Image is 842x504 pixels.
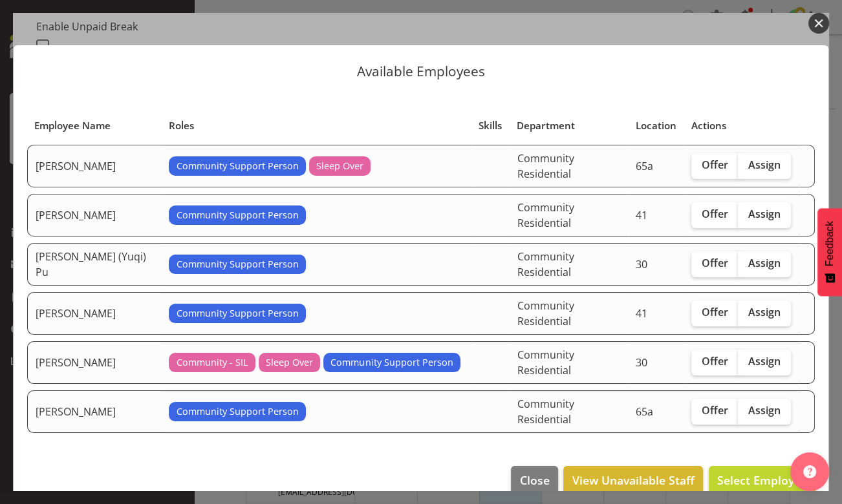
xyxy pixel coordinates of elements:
[702,404,728,417] span: Offer
[177,355,248,370] span: Community - SIL
[748,306,781,319] span: Assign
[563,466,702,494] button: View Unavailable Staff
[636,159,653,173] span: 65a
[177,404,299,419] span: Community Support Person
[702,306,728,319] span: Offer
[517,200,574,230] span: Community Residential
[636,306,647,320] span: 41
[27,65,815,78] p: Available Employees
[177,306,299,320] span: Community Support Person
[817,208,842,296] button: Feedback - Show survey
[517,299,574,328] span: Community Residential
[177,159,299,173] span: Community Support Person
[803,465,816,478] img: help-xxl-2.png
[517,397,574,426] span: Community Residential
[517,118,575,133] span: Department
[636,355,647,370] span: 30
[748,355,781,368] span: Assign
[27,292,161,335] td: [PERSON_NAME]
[177,257,299,271] span: Community Support Person
[702,355,728,368] span: Offer
[27,390,161,433] td: [PERSON_NAME]
[34,118,111,133] span: Employee Name
[748,158,781,171] span: Assign
[636,257,647,271] span: 30
[702,207,728,220] span: Offer
[27,145,161,187] td: [PERSON_NAME]
[511,466,557,494] button: Close
[824,221,836,266] span: Feedback
[177,208,299,222] span: Community Support Person
[330,355,453,370] span: Community Support Person
[27,341,161,384] td: [PERSON_NAME]
[636,208,647,222] span: 41
[636,404,653,419] span: 65a
[316,159,363,173] span: Sleep Over
[717,472,807,488] span: Select Employee
[27,243,161,286] td: [PERSON_NAME] (Yuqi) Pu
[169,118,194,133] span: Roles
[519,472,549,488] span: Close
[702,158,728,171] span: Offer
[748,207,781,220] span: Assign
[748,257,781,269] span: Assign
[572,472,695,488] span: View Unavailable Staff
[517,151,574,181] span: Community Residential
[27,194,161,236] td: [PERSON_NAME]
[479,118,502,133] span: Skills
[517,249,574,279] span: Community Residential
[702,257,728,269] span: Offer
[517,348,574,377] span: Community Residential
[266,355,313,370] span: Sleep Over
[691,118,726,133] span: Actions
[748,404,781,417] span: Assign
[709,466,815,494] button: Select Employee
[636,118,676,133] span: Location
